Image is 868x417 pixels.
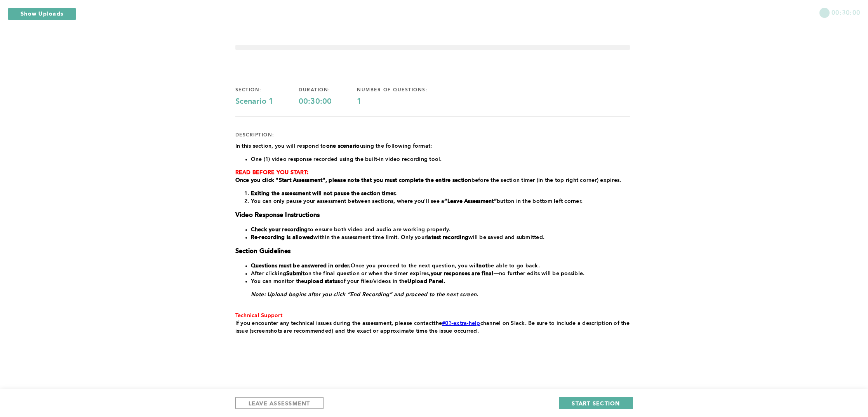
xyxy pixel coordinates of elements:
[251,157,442,162] span: One (1) video response recorded using the built-in video recording tool.
[251,262,630,270] li: Once you proceed to the next question, you will be able to go back.
[251,197,630,205] li: You can only pause your assessment between sections, where you'll see a button in the bottom left...
[251,270,630,277] li: After clicking on the final question or when the timer expires, —no further edits will be possible.
[326,143,360,149] strong: one scenario
[251,263,351,269] strong: Questions must be answered in order.
[831,8,860,17] span: 00:30:00
[431,271,494,276] strong: your responses are final
[8,8,76,20] button: Show Uploads
[559,397,633,409] button: START SECTION
[478,263,487,269] strong: not
[251,191,397,196] strong: Exiting the assessment will not pause the section timer.
[235,313,282,318] span: Technical Support
[299,97,357,106] div: 00:30:00
[357,97,453,106] div: 1
[235,87,299,93] div: section:
[235,170,309,175] strong: READ BEFORE YOU START:
[249,400,310,407] span: LEAVE ASSESSMENT
[251,235,314,240] strong: Re-recording is allowed
[251,226,630,234] li: to ensure both video and audio are working properly.
[235,178,471,183] strong: Once you click "Start Assessment", please note that you must complete the entire section
[235,143,326,149] span: In this section, you will respond to
[251,234,630,241] li: within the assessment time limit. Only your will be saved and submitted.
[299,87,357,93] div: duration:
[251,292,478,297] em: Note: Upload begins after you click “End Recording” and proceed to the next screen.
[286,271,305,276] strong: Submit
[357,87,453,93] div: number of questions:
[407,279,445,284] strong: Upload Panel.
[235,211,630,219] h3: Video Response Instructions
[442,321,480,326] a: #03-extra-help
[360,143,432,149] span: using the following format:
[572,400,620,407] span: START SECTION
[426,235,468,240] strong: latest recording
[235,132,275,138] div: description:
[235,97,299,106] div: Scenario 1
[304,279,340,284] strong: upload status
[251,277,630,285] li: You can monitor the of your files/videos in the
[444,199,497,204] strong: “Leave Assessment”
[235,176,630,184] p: before the section timer (in the top right corner) expires.
[235,248,630,255] h3: Section Guidelines
[235,321,631,334] span: . Be sure to include a description of the issue (screenshots are recommended) and the exact or ap...
[235,319,630,335] p: the channel on Slack
[235,321,434,326] span: If you encounter any technical issues during the assessment, please contact
[235,397,324,409] button: LEAVE ASSESSMENT
[251,227,308,232] strong: Check your recording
